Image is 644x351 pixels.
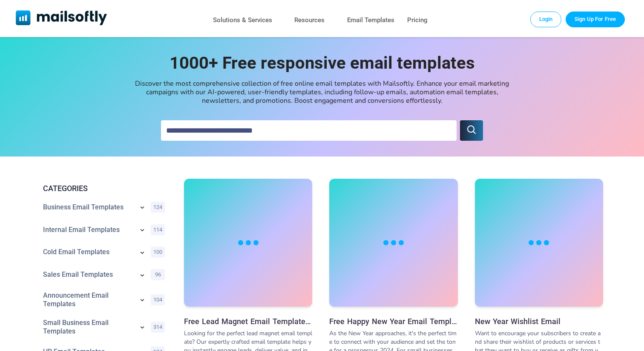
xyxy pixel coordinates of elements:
[475,317,603,326] a: New Year Wishlist Email
[16,10,107,25] img: Mailsoftly Logo
[138,203,147,213] a: Show subcategories for Business Email Templates
[329,317,457,326] h3: Free Happy New Year Email Templates for Small Businesses in 2024
[43,226,134,234] a: Category
[213,14,272,26] a: Solutions & Services
[329,179,457,309] a: Free Happy New Year Email Templates for Small Businesses in 2024
[530,12,562,27] a: Login
[43,248,134,256] a: Category
[138,323,147,333] a: Show subcategories for Small Business Email Templates
[475,179,603,309] a: New Year Wishlist Email
[43,319,134,336] a: Category
[347,14,394,26] a: Email Templates
[184,179,312,309] a: Free Lead Magnet Email Template – Boost Conversions with Engaging Emails
[152,53,492,73] h1: 1000+ Free responsive email templates
[407,14,428,26] a: Pricing
[138,248,147,258] a: Show subcategories for Cold Email Templates
[36,183,168,194] div: CATEGORIES
[43,270,134,279] a: Category
[43,291,134,308] a: Category
[138,296,147,306] a: Show subcategories for Announcement Email Templates
[130,79,514,105] div: Discover the most comprehensive collection of free online email templates with Mailsoftly. Enhanc...
[16,10,107,27] a: Mailsoftly
[329,317,457,326] a: Free Happy New Year Email Templates for Small Businesses in [DATE]
[138,226,147,236] a: Show subcategories for Internal Email Templates
[184,317,312,326] a: Free Lead Magnet Email Template – Boost Conversions with Engaging Emails
[566,12,625,27] a: Trial
[294,14,325,26] a: Resources
[138,271,147,281] a: Show subcategories for Sales Email Templates
[43,203,134,212] a: Category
